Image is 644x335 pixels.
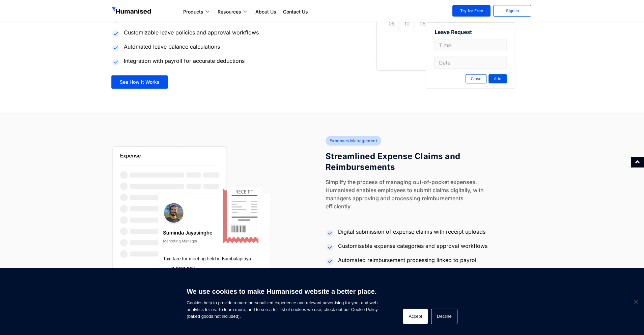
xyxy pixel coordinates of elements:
span: Expenses Management [330,138,377,143]
span: See How it Works [120,80,160,84]
span: Automated reimbursement processing linked to payroll [336,256,478,264]
span: Customizable leave policies and approval workflows [122,28,259,36]
button: Decline [431,309,457,324]
span: Digital submission of expense claims with receipt uploads [336,228,485,236]
p: Simplify the process of managing out-of-pocket expenses. Humanised enables employees to submit cl... [326,178,490,210]
span: Automated leave balance calculations [122,43,220,51]
a: Try for Free [452,5,491,17]
button: Accept [403,309,428,324]
img: GetHumanised Logo [111,7,152,16]
span: Decline [632,298,639,305]
h4: Streamlined Expense Claims and Reimbursements [326,151,466,173]
a: About Us [252,8,280,16]
a: Products [180,8,214,16]
a: Contact Us [280,8,311,16]
a: Resources [214,8,252,16]
a: See How it Works [111,75,168,89]
h6: We use cookies to make Humanised website a better place. [187,287,377,296]
a: Sign In [493,5,531,17]
span: Customisable expense categories and approval workflows [336,242,487,250]
span: Cookies help to provide a more personalized experience and relevant advertising for you, and web ... [187,283,377,320]
span: Integration with payroll for accurate deductions [122,57,245,65]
